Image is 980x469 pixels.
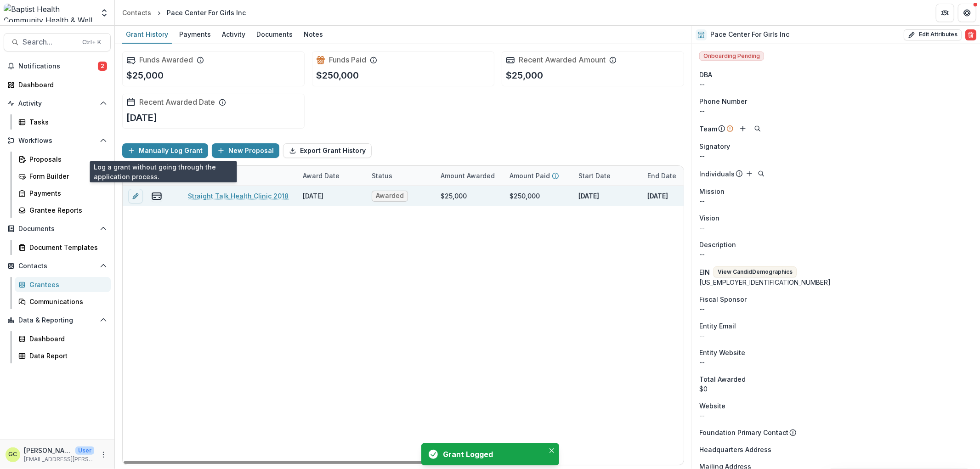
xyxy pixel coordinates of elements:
span: Headquarters Address [699,445,771,454]
p: [DATE] [647,191,668,201]
div: Start Date [573,166,642,186]
div: Award Date [297,166,366,186]
div: Status [366,166,435,186]
p: $25,000 [506,68,543,82]
a: Documents [253,26,296,44]
div: Notes [300,28,327,41]
button: Open Data & Reporting [4,313,111,328]
div: $0 [699,384,973,394]
p: -- [699,196,973,206]
div: Payments [176,28,215,41]
a: Contacts [119,6,155,19]
span: Mission [699,186,725,196]
p: [EMAIL_ADDRESS][PERSON_NAME][DOMAIN_NAME] [24,455,94,463]
p: Team [699,124,717,134]
a: Notes [300,26,327,44]
div: Payments [29,188,103,198]
span: Description [699,240,736,249]
div: -- [699,357,973,367]
div: Pace Center For Girls Inc [167,8,246,17]
div: -- [699,106,973,116]
button: More [98,449,109,460]
span: 2 [98,62,107,71]
div: Ctrl + K [80,37,103,47]
p: Individuals [699,169,735,179]
a: Dashboard [15,331,111,346]
button: Add [737,123,748,134]
button: Get Help [958,4,976,22]
div: -- [699,331,973,340]
a: Tasks [15,114,111,130]
span: Activity [18,100,96,107]
p: $25,000 [126,68,164,82]
h2: Recent Awarded Date [139,98,215,107]
button: Search... [4,33,111,51]
button: Search [756,168,767,179]
div: Form Builder [29,171,103,181]
p: EIN [699,267,710,277]
a: Activity [218,26,249,44]
span: Vision [699,213,719,223]
div: Grantees [29,280,103,289]
div: Document Templates [29,243,103,252]
span: Total Awarded [699,374,746,384]
h2: Recent Awarded Amount [519,56,606,64]
div: Amount Awarded [435,166,504,186]
div: -- [699,151,973,161]
div: Grant Logged [443,449,541,460]
button: Edit Attributes [904,29,962,40]
h2: Pace Center For Girls Inc [710,31,789,39]
span: Entity Email [699,321,736,331]
a: Dashboard [4,77,111,92]
span: Signatory [699,141,730,151]
button: New Proposal [212,143,279,158]
div: Activity [218,28,249,41]
div: Status [366,171,398,181]
p: -- [699,223,973,232]
h2: Funds Awarded [139,56,193,64]
div: End Date [642,166,711,186]
button: edit [128,189,143,203]
div: Start Date [573,171,616,181]
div: Amount Paid [504,166,573,186]
button: Open Contacts [4,259,111,273]
div: Grantee Reports [29,205,103,215]
div: $25,000 [441,191,467,201]
a: Grantees [15,277,111,292]
div: -- [699,411,973,420]
div: Amount Awarded [435,171,500,181]
span: Workflows [18,137,96,145]
div: Award Date [297,171,345,181]
p: Amount Paid [510,171,550,181]
span: Awarded [376,192,404,200]
button: View CandidDemographics [714,266,797,277]
span: Phone Number [699,96,747,106]
div: Grant Name [182,171,232,181]
button: Search [752,123,763,134]
span: Website [699,401,725,411]
p: [DATE] [126,111,157,124]
button: Delete [965,29,976,40]
div: Contacts [122,8,151,17]
div: Dashboard [29,334,103,344]
div: End Date [642,171,682,181]
a: Document Templates [15,240,111,255]
span: Notifications [18,62,98,70]
a: Straight Talk Health Clinic 2018 [188,191,289,201]
p: [PERSON_NAME] [24,446,72,455]
div: Proposals [29,154,103,164]
span: Documents [18,225,96,233]
span: Search... [23,38,77,46]
div: $250,000 [510,191,540,201]
a: Grantee Reports [15,203,111,218]
div: Grant Name [182,166,297,186]
img: Baptist Health Community Health & Well Being logo [4,4,94,22]
div: Communications [29,297,103,306]
div: -- [699,79,973,89]
a: Proposals [15,152,111,167]
div: Dashboard [18,80,103,90]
